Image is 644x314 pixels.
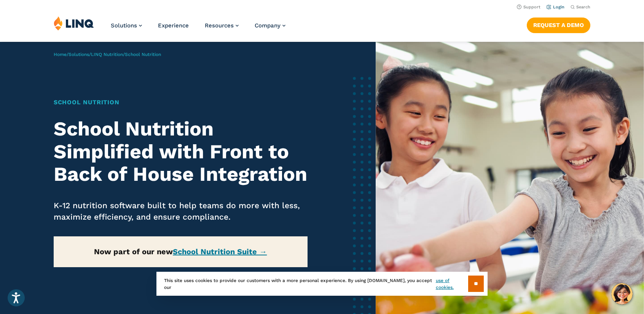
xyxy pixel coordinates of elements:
h1: School Nutrition [54,98,308,107]
nav: Primary Navigation [111,16,285,41]
button: Hello, have a question? Let’s chat. [611,283,633,304]
a: Company [255,22,285,29]
a: Home [54,52,67,57]
a: Login [547,5,564,10]
img: LINQ | K‑12 Software [54,16,94,30]
a: Solutions [69,52,89,57]
a: Resources [205,22,239,29]
a: School Nutrition Suite → [173,247,267,256]
a: use of cookies. [436,277,468,291]
a: Request a Demo [527,18,590,33]
nav: Button Navigation [527,16,590,33]
button: Open Search Bar [571,4,590,10]
div: This site uses cookies to provide our customers with a more personal experience. By using [DOMAIN... [156,272,488,296]
a: Solutions [111,22,142,29]
span: Search [576,5,590,10]
span: / / / [54,52,161,57]
p: K-12 nutrition software built to help teams do more with less, maximize efficiency, and ensure co... [54,200,308,223]
span: School Nutrition [125,52,161,57]
span: Company [255,22,281,29]
h2: School Nutrition Simplified with Front to Back of House Integration [54,118,308,186]
strong: Now part of our new [94,247,267,256]
span: Resources [205,22,234,29]
a: LINQ Nutrition [91,52,123,57]
a: Support [517,5,540,10]
a: Experience [158,22,189,29]
span: Solutions [111,22,137,29]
